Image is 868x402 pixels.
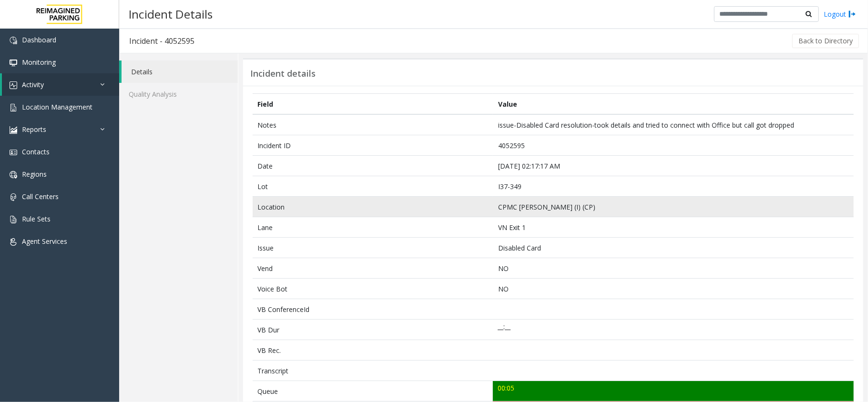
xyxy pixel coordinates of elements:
th: Value [493,94,854,115]
img: 'icon' [10,59,17,67]
img: 'icon' [10,37,17,44]
img: 'icon' [10,149,17,156]
td: Voice Bot [253,279,493,299]
td: Disabled Card [493,238,854,258]
td: Location [253,197,493,217]
td: CPMC [PERSON_NAME] (I) (CP) [493,197,854,217]
h3: Incident - 4052595 [120,30,204,52]
td: 4052595 [493,135,854,156]
button: Back to Directory [792,34,859,48]
span: Reports [22,125,46,134]
td: Incident ID [253,135,493,156]
td: VB ConferenceId [253,299,493,320]
img: 'icon' [10,104,17,111]
img: 'icon' [10,171,17,179]
td: Notes [253,114,493,135]
a: Quality Analysis [119,83,238,105]
img: 'icon' [10,216,17,223]
p: NO [498,263,849,273]
h3: Incident Details [124,2,217,26]
a: Logout [824,9,856,19]
td: Lot [253,176,493,197]
img: 'icon' [10,81,17,89]
span: Agent Services [22,237,67,246]
td: Vend [253,258,493,279]
td: VB Dur [253,320,493,340]
a: Details [122,60,238,83]
img: logout [848,9,856,19]
td: Transcript [253,361,493,381]
td: 00:05 [493,381,854,402]
img: 'icon' [10,126,17,134]
td: Date [253,156,493,176]
td: __:__ [493,320,854,340]
td: issue-Disabled Card resolution-took details and tried to connect with Office but call got dropped [493,114,854,135]
td: Queue [253,381,493,402]
td: Lane [253,217,493,238]
th: Field [253,94,493,115]
span: Monitoring [22,58,56,67]
a: Activity [2,73,119,96]
img: 'icon' [10,238,17,246]
p: NO [498,284,849,294]
span: Activity [22,80,44,89]
span: Regions [22,170,47,179]
td: Issue [253,238,493,258]
td: [DATE] 02:17:17 AM [493,156,854,176]
td: VN Exit 1 [493,217,854,238]
span: Call Centers [22,192,59,201]
span: Location Management [22,102,92,111]
span: Contacts [22,147,50,156]
td: I37-349 [493,176,854,197]
span: Rule Sets [22,214,51,223]
td: VB Rec. [253,340,493,361]
img: 'icon' [10,193,17,201]
h3: Incident details [250,69,316,79]
span: Dashboard [22,35,56,44]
